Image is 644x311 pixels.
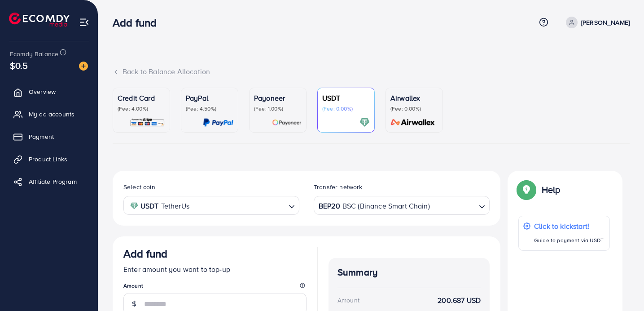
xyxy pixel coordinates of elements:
[562,17,630,28] a: [PERSON_NAME]
[542,184,561,195] p: Help
[388,117,438,128] img: card
[29,87,56,96] span: Overview
[581,17,630,28] p: [PERSON_NAME]
[130,117,165,128] img: card
[390,93,438,103] p: Airwallex
[390,105,438,112] p: (Fee: 0.00%)
[359,117,370,128] img: card
[314,196,490,214] div: Search for option
[123,182,155,191] label: Select coin
[254,93,302,103] p: Payoneer
[254,105,302,112] p: (Fee: 1.00%)
[123,282,307,293] legend: Amount
[79,62,88,71] img: image
[79,17,89,27] img: menu
[7,105,91,123] a: My ad accounts
[113,67,630,77] div: Back to Balance Allocation
[123,264,307,275] p: Enter amount you want to top-up
[9,13,70,27] img: logo
[7,150,91,168] a: Product Links
[7,173,91,191] a: Affiliate Program
[118,93,165,103] p: Credit Card
[438,295,481,306] strong: 200.687 USD
[123,196,299,214] div: Search for option
[319,200,340,213] strong: BEP20
[29,155,67,164] span: Product Links
[342,200,430,213] span: BSC (Binance Smart Chain)
[140,200,159,213] strong: USDT
[7,83,91,101] a: Overview
[534,235,604,246] p: Guide to payment via USDT
[7,128,91,146] a: Payment
[431,199,475,213] input: Search for option
[29,132,54,141] span: Payment
[10,49,58,58] span: Ecomdy Balance
[123,247,167,260] h3: Add fund
[29,177,77,186] span: Affiliate Program
[322,93,370,103] p: USDT
[322,105,370,112] p: (Fee: 0.00%)
[118,105,165,112] p: (Fee: 4.00%)
[314,182,363,191] label: Transfer network
[161,200,189,213] span: TetherUs
[113,16,164,29] h3: Add fund
[186,105,233,112] p: (Fee: 4.50%)
[534,221,604,231] p: Click to kickstart!
[192,199,285,213] input: Search for option
[606,271,637,304] iframe: Chat
[186,93,233,103] p: PayPal
[29,110,74,119] span: My ad accounts
[337,267,481,278] h4: Summary
[518,182,534,198] img: Popup guide
[130,202,138,210] img: coin
[272,117,302,128] img: card
[203,117,233,128] img: card
[337,296,359,305] div: Amount
[10,59,28,72] span: $0.5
